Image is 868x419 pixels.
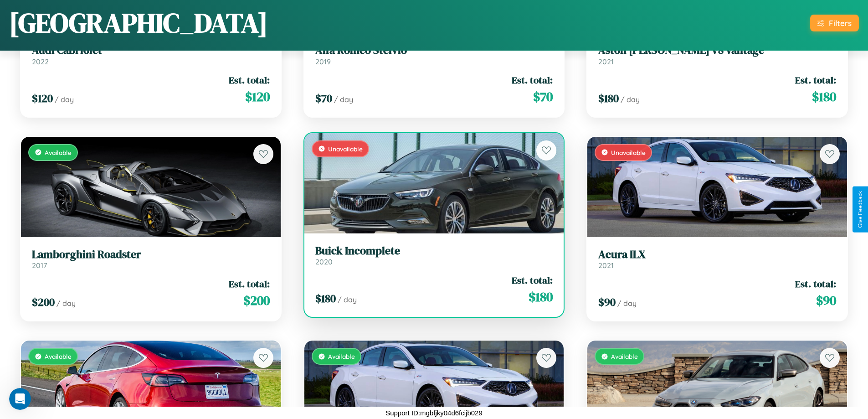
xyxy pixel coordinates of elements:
[229,277,270,290] span: Est. total:
[32,91,53,106] span: $ 120
[512,274,553,287] span: Est. total:
[795,73,836,87] span: Est. total:
[32,57,49,66] span: 2022
[529,288,553,306] span: $ 180
[229,73,270,87] span: Est. total:
[598,295,616,310] span: $ 90
[45,149,72,156] span: Available
[315,44,553,66] a: Alfa Romeo Stelvio2019
[315,244,553,258] h3: Buick Incomplete
[598,57,614,66] span: 2021
[315,57,331,66] span: 2019
[816,291,836,310] span: $ 90
[338,295,357,304] span: / day
[598,44,836,57] h3: Aston [PERSON_NAME] V8 Vantage
[315,291,336,306] span: $ 180
[533,88,553,106] span: $ 70
[611,352,638,360] span: Available
[512,73,553,87] span: Est. total:
[810,15,859,31] button: Filters
[32,44,270,66] a: Audi Cabriolet2022
[243,291,270,310] span: $ 200
[55,95,74,104] span: / day
[812,88,836,106] span: $ 180
[621,95,640,104] span: / day
[32,248,270,261] h3: Lamborghini Roadster
[9,388,31,410] iframe: Intercom live chat
[598,44,836,66] a: Aston [PERSON_NAME] V8 Vantage2021
[32,295,55,310] span: $ 200
[32,44,270,57] h3: Audi Cabriolet
[32,261,47,270] span: 2017
[617,299,637,308] span: / day
[245,88,270,106] span: $ 120
[56,299,76,308] span: / day
[315,91,332,106] span: $ 70
[611,149,646,156] span: Unavailable
[315,44,553,57] h3: Alfa Romeo Stelvio
[795,277,836,290] span: Est. total:
[315,257,333,266] span: 2020
[598,248,836,261] h3: Acura ILX
[857,191,863,228] div: Give Feedback
[829,18,852,28] div: Filters
[598,91,619,106] span: $ 180
[45,352,72,360] span: Available
[598,248,836,270] a: Acura ILX2021
[9,4,268,41] h1: [GEOGRAPHIC_DATA]
[385,407,483,419] p: Support ID: mgbfjky04d6fcijb029
[328,352,355,360] span: Available
[328,145,363,153] span: Unavailable
[598,261,614,270] span: 2021
[334,95,353,104] span: / day
[315,244,553,267] a: Buick Incomplete2020
[32,248,270,270] a: Lamborghini Roadster2017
